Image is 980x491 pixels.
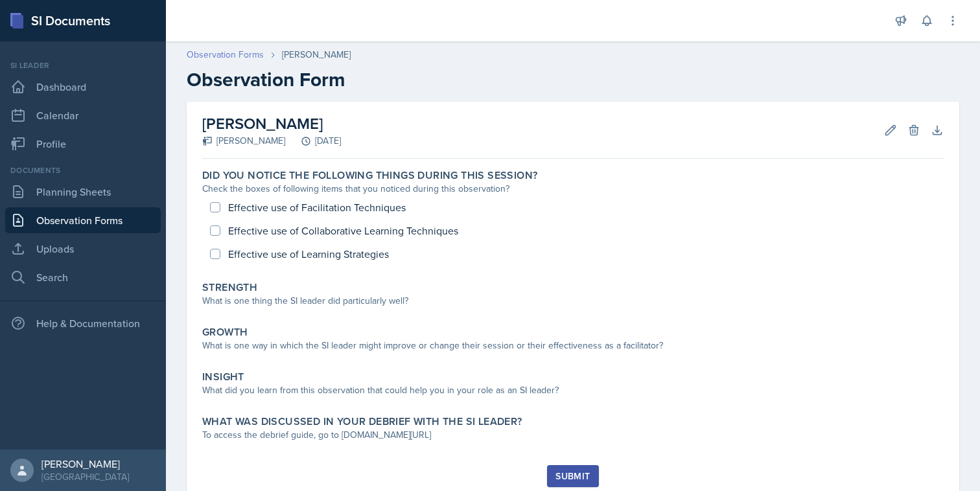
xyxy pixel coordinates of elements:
[202,383,944,397] div: What did you learn from this observation that could help you in your role as an SI leader?
[187,48,264,62] a: Observation Forms
[202,415,522,428] label: What was discussed in your debrief with the SI Leader?
[202,294,944,308] div: What is one thing the SI leader did particularly well?
[187,68,959,91] h2: Observation Form
[202,134,285,148] div: [PERSON_NAME]
[5,131,161,157] a: Profile
[5,310,161,336] div: Help & Documentation
[202,281,257,294] label: Strength
[5,236,161,262] a: Uploads
[202,371,244,383] label: Insight
[202,428,944,442] div: To access the debrief guide, go to [DOMAIN_NAME][URL]
[41,457,129,470] div: [PERSON_NAME]
[5,165,161,176] div: Documents
[285,134,341,148] div: [DATE]
[5,102,161,128] a: Calendar
[202,169,537,182] label: Did you notice the following things during this session?
[5,264,161,290] a: Search
[555,471,590,481] div: Submit
[5,179,161,205] a: Planning Sheets
[41,470,129,483] div: [GEOGRAPHIC_DATA]
[282,48,351,62] div: [PERSON_NAME]
[5,207,161,233] a: Observation Forms
[202,182,944,196] div: Check the boxes of following items that you noticed during this observation?
[5,60,161,71] div: Si leader
[202,339,944,352] div: What is one way in which the SI leader might improve or change their session or their effectivene...
[5,74,161,100] a: Dashboard
[202,326,248,339] label: Growth
[202,112,341,135] h2: [PERSON_NAME]
[547,465,598,487] button: Submit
